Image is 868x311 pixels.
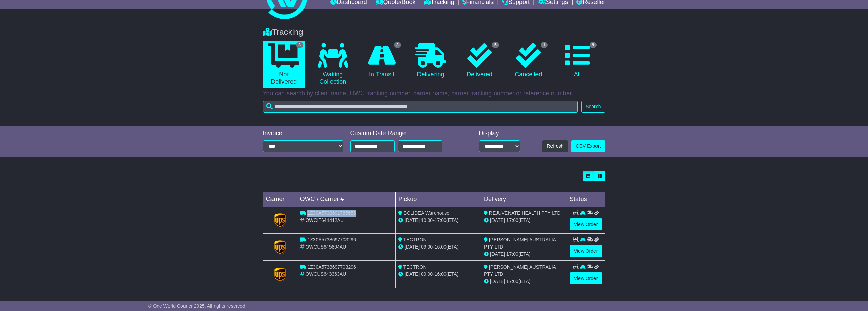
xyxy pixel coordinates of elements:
span: 1 [541,42,548,48]
span: 1Z30A5738697703296 [307,264,356,270]
div: (ETA) [484,251,564,258]
span: [DATE] [490,217,505,223]
p: You can search by client name, OWC tracking number, carrier name, carrier tracking number or refe... [263,90,605,97]
a: 9 All [556,41,598,81]
span: OWCUS645804AU [305,244,346,250]
span: REJUVENATE HEALTH PTY LTD [489,210,561,216]
span: TECTRON [403,237,427,242]
div: - (ETA) [398,217,478,224]
span: SOLIDEA Warehouse [403,210,450,216]
span: [DATE] [490,251,505,257]
td: Delivery [481,192,567,207]
span: 9 [590,42,597,48]
span: [DATE] [404,217,420,223]
a: View Order [570,245,602,257]
div: Tracking [260,27,609,37]
span: [PERSON_NAME] AUSTRALIA PTY LTD [484,237,556,250]
a: 3 In Transit [361,41,402,81]
a: View Order [570,218,602,230]
span: 3 [394,42,401,48]
a: 3 Not Delivered [263,41,305,88]
span: 1Z30A5738691785656 [307,210,356,216]
div: - (ETA) [398,243,478,251]
div: Custom Date Range [350,130,460,137]
span: 16:00 [435,244,446,250]
img: GetCarrierServiceLogo [274,213,286,227]
a: Delivering [410,41,452,81]
td: Carrier [263,192,297,207]
img: GetCarrierServiceLogo [274,268,286,281]
span: 1Z30A5738697703296 [307,237,356,242]
span: 09:00 [421,271,433,277]
a: 5 Delivered [458,41,500,81]
button: Search [581,101,605,113]
a: CSV Export [571,140,605,152]
span: OWCUS643363AU [305,271,346,277]
a: 1 Cancelled [507,41,549,81]
span: 16:00 [435,271,446,277]
span: 17:00 [435,217,446,223]
span: 5 [492,42,499,48]
span: [DATE] [404,271,420,277]
div: Invoice [263,130,343,137]
span: TECTRON [403,264,427,270]
td: Status [567,192,605,207]
span: 17:00 [506,279,518,284]
span: 17:00 [506,217,518,223]
div: (ETA) [484,278,564,285]
img: GetCarrierServiceLogo [274,240,286,254]
span: [DATE] [490,279,505,284]
div: (ETA) [484,217,564,224]
span: [DATE] [404,244,420,250]
button: Refresh [542,140,568,152]
div: Display [479,130,520,137]
span: 3 [296,42,303,48]
div: - (ETA) [398,271,478,278]
span: 10:00 [421,217,433,223]
span: 17:00 [506,251,518,257]
td: Pickup [396,192,481,207]
span: [PERSON_NAME] AUSTRALIA PTY LTD [484,264,556,277]
a: View Order [570,272,602,284]
span: 09:00 [421,244,433,250]
a: Waiting Collection [312,41,354,88]
span: © One World Courier 2025. All rights reserved. [148,303,247,309]
td: OWC / Carrier # [297,192,396,207]
span: OWCIT644412AU [305,217,344,223]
